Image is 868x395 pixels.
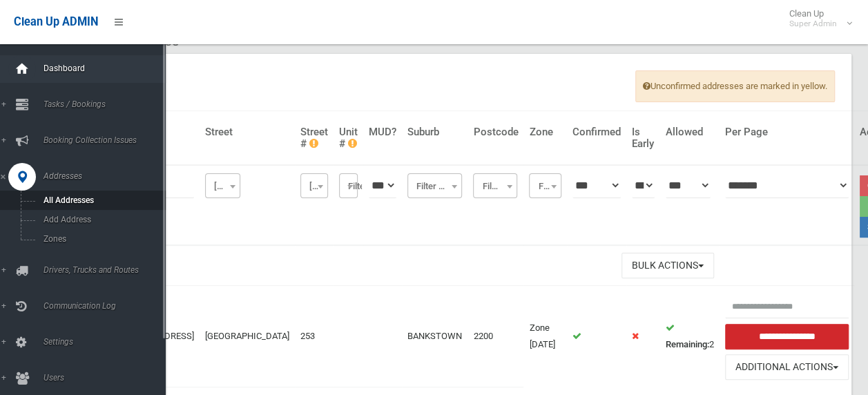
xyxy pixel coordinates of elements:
[782,8,851,29] span: Clean Up
[473,126,518,138] h4: Postcode
[621,253,714,278] button: Bulk Actions
[304,177,325,196] span: Filter Street #
[523,286,566,387] td: Zone [DATE]
[476,177,514,196] span: Filter Postcode
[205,173,240,198] span: Northam Avenue (BANKSTOWN)
[402,286,467,387] td: BANKSTOWN
[39,301,176,311] span: Communication Log
[369,126,396,138] h4: MUD?
[666,126,714,138] h4: Allowed
[14,15,98,28] span: Clean Up ADMIN
[411,177,459,196] span: Filter Suburb
[339,173,358,198] span: Filter Unit #
[39,337,176,347] span: Settings
[407,126,462,138] h4: Suburb
[300,126,328,149] h4: Street #
[209,177,237,196] span: Northam Avenue (BANKSTOWN)
[39,64,176,73] span: Dashboard
[300,173,328,198] span: Filter Street #
[635,70,835,102] span: Unconfirmed addresses are marked in yellow.
[532,177,557,196] span: Filter Zone
[407,173,462,198] span: Filter Suburb
[39,195,164,205] span: All Addresses
[660,286,720,387] td: 2
[200,286,295,387] td: [GEOGRAPHIC_DATA]
[473,173,517,198] span: Filter Postcode
[467,286,523,387] td: 2200
[632,126,655,149] h4: Is Early
[39,99,176,109] span: Tasks / Bookings
[39,215,164,224] span: Add Address
[789,19,837,29] small: Super Admin
[725,126,849,138] h4: Per Page
[339,126,358,149] h4: Unit #
[529,126,561,138] h4: Zone
[39,171,176,181] span: Addresses
[39,373,176,383] span: Users
[39,135,176,145] span: Booking Collection Issues
[39,234,164,244] span: Zones
[725,354,849,380] button: Additional Actions
[529,173,561,198] span: Filter Zone
[572,126,621,138] h4: Confirmed
[205,126,289,138] h4: Street
[39,265,176,275] span: Drivers, Trucks and Routes
[295,286,334,387] td: 253
[666,339,709,349] strong: Remaining:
